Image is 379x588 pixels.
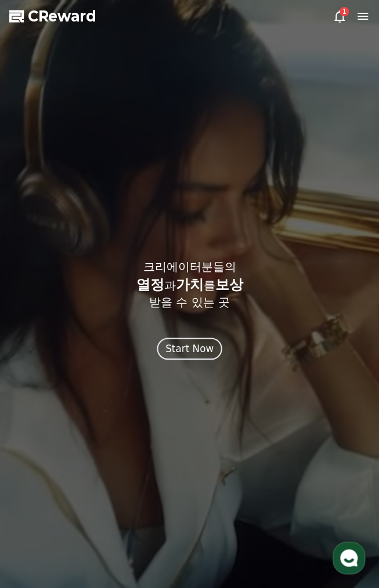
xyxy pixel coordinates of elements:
span: 대화 [106,386,120,396]
span: 홈 [37,386,44,395]
a: CReward [9,7,96,26]
span: 열정 [136,277,164,293]
a: 1 [333,9,346,23]
a: 설정 [150,368,223,397]
div: 1 [340,7,349,16]
button: Start Now [157,338,222,360]
a: Start Now [158,343,221,354]
span: 가치 [176,277,204,293]
a: 홈 [3,368,77,397]
span: 설정 [179,386,193,395]
div: Start Now [165,341,214,356]
span: 보상 [215,277,243,293]
a: 대화 [77,368,150,397]
span: CReward [28,7,96,26]
p: 크리에이터분들의 과 를 받을 수 있는 곳 [127,257,252,310]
